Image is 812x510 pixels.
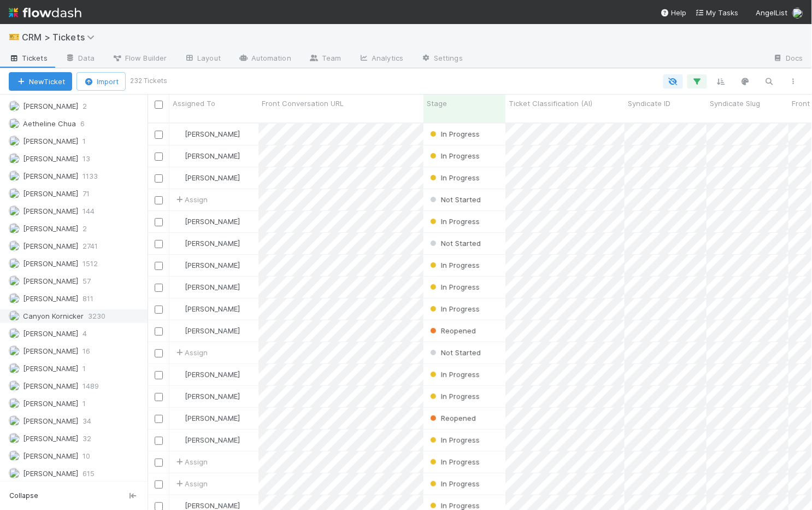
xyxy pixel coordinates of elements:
div: In Progress [428,303,480,314]
div: In Progress [428,172,480,183]
span: In Progress [428,370,480,379]
span: In Progress [428,436,480,444]
img: avatar_6cb813a7-f212-4ca3-9382-463c76e0b247.png [174,151,183,160]
span: [PERSON_NAME] [185,501,240,510]
div: Reopened [428,413,476,424]
a: Team [300,50,350,68]
span: In Progress [428,151,480,160]
a: Settings [412,50,472,68]
img: avatar_eed832e9-978b-43e4-b51e-96e46fa5184b.png [174,217,183,226]
small: 232 Tickets [130,76,167,86]
a: Flow Builder [103,50,175,68]
img: avatar_9d20afb4-344c-4512-8880-fee77f5fe71b.png [9,293,20,304]
a: Automation [230,50,300,68]
span: [PERSON_NAME] [185,304,240,313]
div: [PERSON_NAME] [174,303,240,314]
input: Toggle Row Selected [155,131,163,139]
input: Toggle Row Selected [155,174,163,183]
img: avatar_b467e446-68e1-4310-82a7-76c532dc3f4b.png [9,363,20,374]
input: Toggle Row Selected [155,393,163,401]
span: Not Started [428,195,481,204]
img: avatar_8fe3758e-7d23-4e6b-a9f5-b81892974716.png [174,436,183,444]
span: [PERSON_NAME] [23,259,78,268]
button: NewTicket [9,72,72,91]
span: [PERSON_NAME] [185,326,240,335]
img: avatar_7e1c67d1-c55a-4d71-9394-c171c6adeb61.png [792,8,803,19]
span: [PERSON_NAME] [185,151,240,160]
span: [PERSON_NAME] [23,347,78,355]
span: [PERSON_NAME] [185,130,240,138]
span: [PERSON_NAME] [23,277,78,285]
img: avatar_6daca87a-2c2e-4848-8ddb-62067031c24f.png [174,261,183,269]
span: My Tasks [696,8,739,17]
span: 144 [83,204,95,218]
div: Not Started [428,194,481,205]
div: [PERSON_NAME] [174,238,240,249]
a: Layout [175,50,230,68]
div: [PERSON_NAME] [174,413,240,424]
span: In Progress [428,261,480,269]
div: [PERSON_NAME] [174,325,240,336]
input: Toggle Row Selected [155,437,163,445]
div: [PERSON_NAME] [174,150,240,161]
div: In Progress [428,216,480,227]
span: Ticket Classification (AI) [509,98,592,109]
span: [PERSON_NAME] [23,417,78,425]
span: [PERSON_NAME] [23,364,78,373]
span: [PERSON_NAME] [185,283,240,291]
span: 1512 [83,257,98,271]
span: Not Started [428,348,481,357]
input: Toggle Row Selected [155,327,163,336]
span: 10 [83,449,90,463]
img: avatar_5d51780c-77ad-4a9d-a6ed-b88b2c284079.png [174,283,183,291]
img: avatar_a669165c-e543-4b1d-ab80-0c2a52253154.png [174,326,183,335]
span: 32 [83,432,91,445]
span: [PERSON_NAME] [23,172,78,180]
span: 34 [83,414,91,428]
span: [PERSON_NAME] [23,137,78,145]
span: Syndicate Slug [710,98,760,109]
div: In Progress [428,260,480,271]
img: avatar_103f69d0-f655-4f4f-bc28-f3abe7034599.png [9,118,20,129]
img: avatar_55035ea6-c43a-43cd-b0ad-a82770e0f712.png [9,450,20,461]
span: [PERSON_NAME] [23,207,78,215]
span: [PERSON_NAME] [23,452,78,460]
span: In Progress [428,479,480,488]
span: [PERSON_NAME] [23,469,78,478]
img: avatar_d1f4bd1b-0b26-4d9b-b8ad-69b413583d95.png [9,310,20,321]
span: [PERSON_NAME] [185,261,240,269]
a: Analytics [350,50,412,68]
span: Aetheline Chua [23,119,76,128]
span: [PERSON_NAME] [23,189,78,198]
img: avatar_c747b287-0112-4b47-934f-47379b6131e2.png [9,275,20,286]
span: Syndicate ID [628,98,670,109]
img: avatar_abca0ba5-4208-44dd-8897-90682736f166.png [9,415,20,426]
span: 3230 [88,309,105,323]
span: [PERSON_NAME] [185,392,240,401]
img: avatar_628a5c20-041b-43d3-a441-1958b262852b.png [9,171,20,181]
img: avatar_5efa0666-8651-45e1-ad93-d350fecd9671.png [174,392,183,401]
span: 4 [83,327,87,341]
span: 1 [83,362,86,376]
span: Front Conversation URL [262,98,344,109]
span: [PERSON_NAME] [185,239,240,248]
span: [PERSON_NAME] [23,102,78,110]
span: [PERSON_NAME] [185,414,240,423]
span: 57 [83,274,91,288]
div: [PERSON_NAME] [174,172,240,183]
span: Stage [427,98,447,109]
span: 🎫 [9,32,20,42]
span: [PERSON_NAME] [185,217,240,226]
span: Assign [174,347,208,358]
div: [PERSON_NAME] [174,435,240,445]
div: In Progress [428,282,480,292]
span: [PERSON_NAME] [185,173,240,182]
div: In Progress [428,369,480,380]
div: [PERSON_NAME] [174,282,240,292]
img: avatar_12dd09bb-393f-4edb-90ff-b12147216d3f.png [9,188,20,199]
img: avatar_eed832e9-978b-43e4-b51e-96e46fa5184b.png [174,130,183,138]
span: [PERSON_NAME] [23,434,78,443]
img: avatar_2bce2475-05ee-46d3-9413-d3901f5fa03f.png [9,398,20,409]
span: 811 [83,292,93,306]
span: [PERSON_NAME] [23,154,78,163]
